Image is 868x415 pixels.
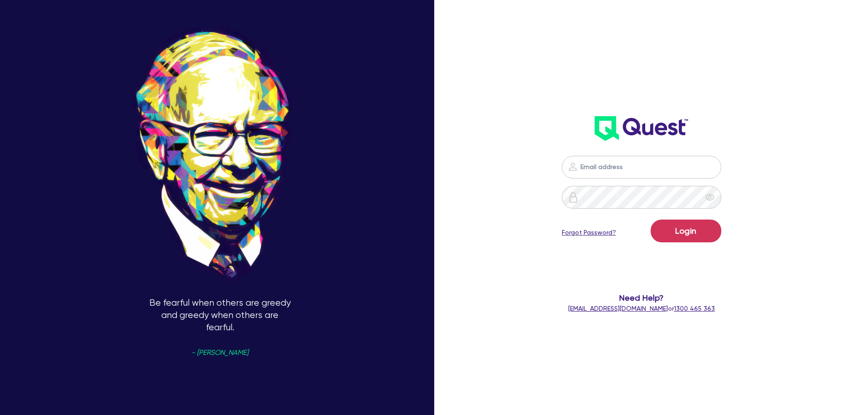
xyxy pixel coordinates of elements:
tcxspan: Call 1300 465 363 via 3CX [674,305,715,312]
span: - [PERSON_NAME] [191,349,248,356]
a: [EMAIL_ADDRESS][DOMAIN_NAME] [568,305,668,312]
a: Forgot Password? [562,228,616,237]
img: icon-password [568,192,579,203]
span: eye [705,193,714,202]
span: or [568,305,715,312]
input: Email address [562,156,721,179]
img: icon-password [567,161,578,172]
button: Login [651,220,721,242]
img: wH2k97JdezQIQAAAABJRU5ErkJggg== [595,116,688,141]
span: Need Help? [525,292,758,304]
